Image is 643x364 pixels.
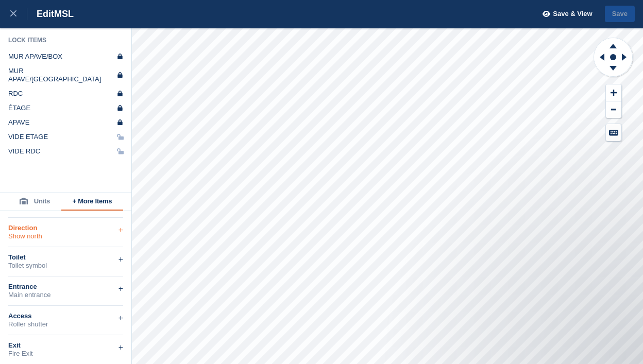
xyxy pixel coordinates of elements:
div: + [119,341,123,354]
div: APAVE [8,118,29,127]
div: Toilet [8,253,123,262]
button: Zoom Out [606,101,621,118]
div: Edit MSL [27,8,74,20]
div: MUR APAVE/BOX [8,53,62,61]
div: + [119,253,123,266]
div: Direction [8,224,123,232]
div: ÉTAGE [8,104,30,112]
div: + [119,312,123,324]
div: Exit [8,341,123,350]
span: Save & View [553,9,592,19]
button: Save [605,6,635,23]
button: + More Items [61,193,123,211]
div: Access [8,312,123,320]
div: Lock Items [8,36,124,44]
div: VIDE ETAGE [8,133,48,141]
div: Entrance [8,283,123,291]
button: Save & View [537,6,593,23]
button: Units [8,193,61,211]
div: Toilet symbol [8,262,123,270]
button: Keyboard Shortcuts [606,124,621,141]
div: Main entrance [8,291,123,299]
div: Show north [8,232,123,240]
div: VIDE RDC [8,147,40,155]
div: DirectionShow north+ [8,218,123,247]
div: AccessRoller shutter+ [8,306,123,335]
div: ToiletToilet symbol+ [8,247,123,276]
div: Roller shutter [8,320,123,328]
div: EntranceMain entrance+ [8,276,123,306]
div: + [119,224,123,236]
div: + [119,283,123,295]
button: Zoom In [606,84,621,101]
div: Fire Exit [8,350,123,358]
div: MUR APAVE/[GEOGRAPHIC_DATA] [8,67,111,83]
div: RDC [8,90,23,98]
